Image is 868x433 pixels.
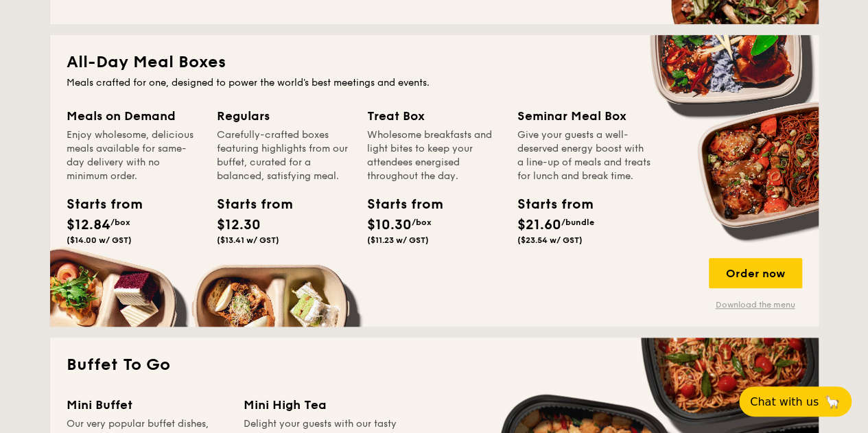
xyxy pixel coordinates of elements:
div: Wholesome breakfasts and light bites to keep your attendees energised throughout the day. [367,128,501,183]
span: /bundle [561,218,594,227]
button: Chat with us🦙 [739,386,852,417]
span: 🦙 [824,394,841,410]
span: ($14.00 w/ GST) [67,235,132,245]
span: $21.60 [517,217,561,233]
span: $10.30 [367,217,412,233]
div: Meals crafted for one, designed to power the world's best meetings and events. [67,76,802,90]
div: Starts from [67,194,128,215]
div: Seminar Meal Box [517,106,651,126]
span: $12.30 [217,217,261,233]
div: Order now [709,258,802,288]
span: Chat with us [750,395,819,408]
span: /box [110,218,130,227]
div: Starts from [367,194,429,215]
h2: Buffet To Go [67,354,802,376]
div: Treat Box [367,106,501,126]
span: ($11.23 w/ GST) [367,235,429,245]
div: Mini High Tea [244,395,404,414]
span: $12.84 [67,217,110,233]
span: /box [412,218,432,227]
div: Meals on Demand [67,106,200,126]
div: Starts from [217,194,279,215]
a: Download the menu [709,299,802,310]
div: Regulars [217,106,351,126]
h2: All-Day Meal Boxes [67,51,802,73]
div: Enjoy wholesome, delicious meals available for same-day delivery with no minimum order. [67,128,200,183]
span: ($23.54 w/ GST) [517,235,583,245]
div: Starts from [517,194,579,215]
div: Mini Buffet [67,395,227,414]
div: Carefully-crafted boxes featuring highlights from our buffet, curated for a balanced, satisfying ... [217,128,351,183]
div: Give your guests a well-deserved energy boost with a line-up of meals and treats for lunch and br... [517,128,651,183]
span: ($13.41 w/ GST) [217,235,279,245]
